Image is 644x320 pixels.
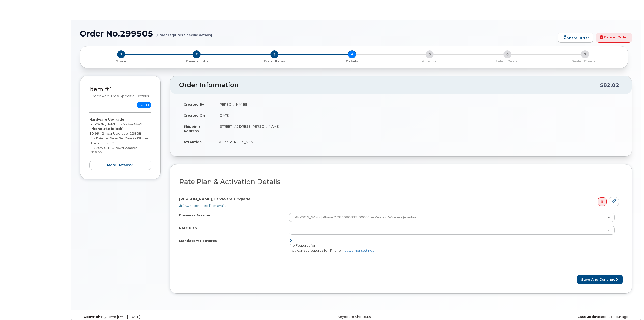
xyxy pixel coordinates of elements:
small: Order requires Specific details [89,94,149,98]
strong: Last Update [578,315,600,319]
strong: Copyright [84,315,102,319]
strong: Hardware Upgrade [89,117,124,121]
h2: Rate Plan & Activation Details [179,178,623,186]
p: Store [86,59,156,64]
p: General Info [160,59,233,64]
a: Cancel Order [596,33,632,43]
span: 3 [270,50,278,58]
h2: Order Information [179,82,600,89]
span: 1 [117,50,125,58]
td: [DATE] [214,110,623,121]
a: Keyboard Shortcuts [338,315,371,319]
div: about 1 hour ago [448,315,632,319]
td: [STREET_ADDRESS][PERSON_NAME] [214,121,623,136]
a: 2 General Info [158,58,236,64]
button: Save and Continue [577,275,623,284]
strong: Attention [184,140,202,144]
span: 337 [117,122,142,126]
span: 244 [124,122,132,126]
a: Item #1 [89,86,113,93]
strong: Created By [184,102,204,106]
span: 4449 [132,122,142,126]
small: 1 x Defender Series Pro Case for iPhone Black — $58.12 [91,136,148,145]
label: Business Account [179,213,212,218]
button: more details [89,161,151,170]
p: Order Items [238,59,311,64]
strong: iPhone 16e (Black) [89,127,124,131]
strong: Created On [184,113,205,117]
a: Share Order [558,33,593,43]
span: No Features for You can set features for iPhone in [290,243,374,252]
label: Mandatory Features [179,238,217,243]
div: MyServe [DATE]–[DATE] [80,315,264,319]
h1: Order No.299505 [80,29,555,38]
div: 930 suspended lines available. [179,203,619,208]
a: customer settings [344,248,374,252]
small: (Order requires Specific details) [156,29,212,37]
a: 1 Store [84,58,158,64]
a: 3 Order Items [236,58,313,64]
span: $78.11 [137,102,151,108]
td: ATTN: [PERSON_NAME] [214,136,623,148]
small: 1 x 20W USB-C Power Adapter — $19.00 [91,146,141,154]
label: Rate Plan [179,226,197,230]
div: $82.02 [600,80,619,90]
h4: [PERSON_NAME], Hardware Upgrade [179,197,619,201]
td: [PERSON_NAME] [214,99,623,110]
strong: Shipping Address [184,124,200,133]
div: [PERSON_NAME] $0.99 - 2 Year Upgrade (128GB) [89,117,151,170]
span: 2 [193,50,201,58]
